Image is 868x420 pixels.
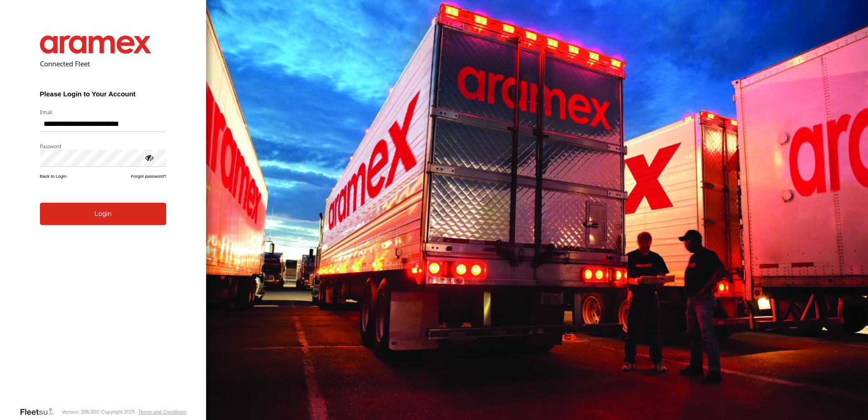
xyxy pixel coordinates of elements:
button: Login [40,203,167,225]
a: Visit our Website [20,407,61,416]
div: © Copyright 2025 - [96,409,187,415]
label: Password [40,143,167,150]
label: Email [40,109,167,115]
div: Version: 306.00 [61,409,96,415]
img: Aramex [40,35,152,54]
a: Terms and Conditions [138,409,186,415]
h3: Please Login to Your Account [40,90,167,98]
h2: Connected Fleet [40,59,167,68]
a: Forgot password? [131,174,166,179]
a: Back to Login [40,174,67,179]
